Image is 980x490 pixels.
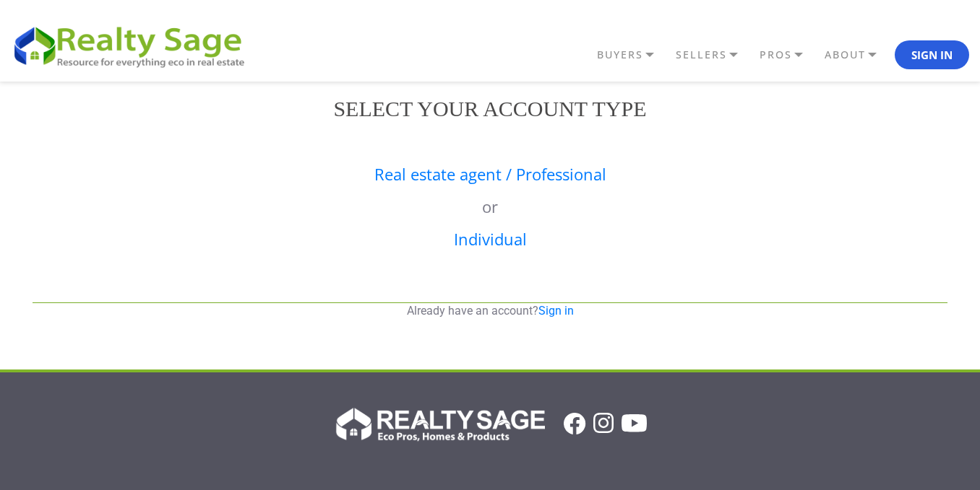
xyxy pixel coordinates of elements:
a: Real estate agent / Professional [374,163,606,185]
img: REALTY SAGE [11,22,257,69]
p: Already have an account? [33,303,947,319]
a: SELLERS [672,43,756,67]
div: or [22,144,958,288]
a: Individual [454,228,527,250]
img: Realty Sage Logo [333,403,545,444]
a: BUYERS [593,43,672,67]
a: Sign in [538,304,574,318]
a: PROS [756,43,821,67]
a: ABOUT [821,43,895,67]
h2: Select your account type [22,96,958,122]
button: Sign In [895,40,969,69]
